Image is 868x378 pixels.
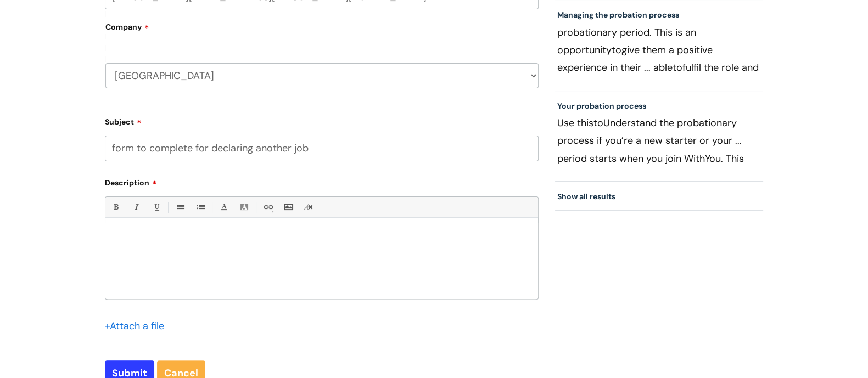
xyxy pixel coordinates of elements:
[593,116,603,129] span: to
[109,200,122,214] a: Bold (Ctrl-B)
[105,317,171,335] div: Attach a file
[261,200,275,214] a: Link
[105,19,539,43] label: Company
[105,114,539,127] label: Subject
[673,61,682,74] span: to
[217,200,231,214] a: Font Color
[149,200,163,214] a: Underline(Ctrl-U)
[281,200,295,214] a: Insert Image...
[612,43,621,57] span: to
[557,191,615,201] a: Show all results
[557,101,646,111] a: Your probation process
[237,200,251,214] a: Back Color
[193,200,207,214] a: 1. Ordered List (Ctrl-Shift-8)
[129,200,143,214] a: Italic (Ctrl-I)
[301,200,315,214] a: Remove formatting (Ctrl-\)
[557,10,679,20] a: Managing the probation process
[557,114,761,167] p: Use this Understand the probationary process if you’re a new starter or your ... period starts wh...
[173,200,187,214] a: • Unordered List (Ctrl-Shift-7)
[557,24,761,76] p: probationary period. This is an opportunity give them a positive experience in their ... able ful...
[105,174,539,188] label: Description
